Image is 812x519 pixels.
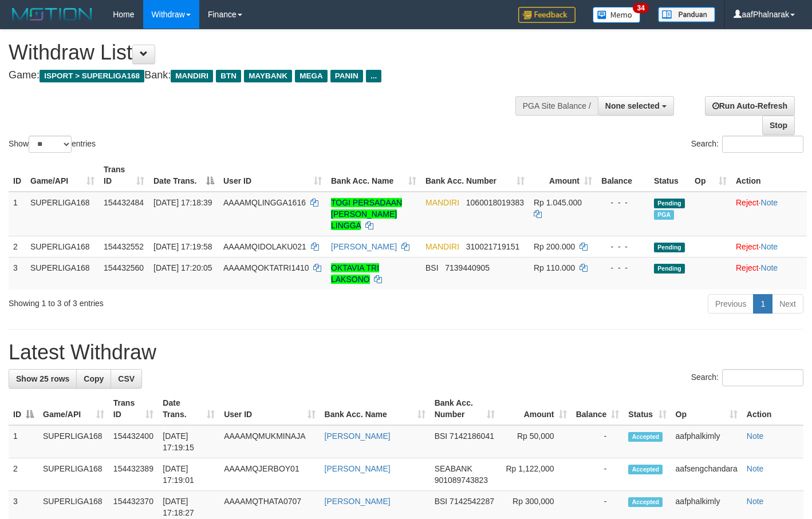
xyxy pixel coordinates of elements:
[736,198,759,207] a: Reject
[421,159,529,192] th: Bank Acc. Number: activate to sort column ascending
[219,159,326,192] th: User ID: activate to sort column ascending
[435,431,448,441] span: BSI
[529,159,597,192] th: Amount: activate to sort column ascending
[26,192,99,236] td: SUPERLIGA168
[149,159,219,192] th: Date Trans.: activate to sort column descending
[9,136,96,153] label: Show entries
[216,70,241,82] span: BTN
[38,458,109,491] td: SUPERLIGA168
[223,198,306,207] span: AAAAMQLINGGA1616
[534,263,575,272] span: Rp 110.000
[109,458,158,491] td: 154432389
[761,242,778,251] a: Note
[731,257,807,290] td: ·
[326,159,421,192] th: Bank Acc. Name: activate to sort column ascending
[9,425,38,458] td: 1
[691,369,803,386] label: Search:
[705,96,795,116] a: Run Auto-Refresh
[325,431,391,441] a: [PERSON_NAME]
[9,369,77,389] a: Show 25 rows
[153,198,212,207] span: [DATE] 17:18:39
[742,393,803,425] th: Action
[16,374,69,383] span: Show 25 rows
[84,374,104,383] span: Copy
[515,96,598,116] div: PGA Site Balance /
[153,263,212,272] span: [DATE] 17:20:05
[747,497,764,506] a: Note
[708,294,754,314] a: Previous
[29,136,72,153] select: Showentries
[9,257,26,290] td: 3
[722,136,803,153] input: Search:
[9,341,803,364] h1: Latest Withdraw
[223,242,306,251] span: AAAAMQIDOLAKU021
[731,159,807,192] th: Action
[219,425,320,458] td: AAAAMQMUKMINAJA
[598,96,674,116] button: None selected
[9,6,96,23] img: MOTION_logo.png
[731,236,807,257] td: ·
[671,393,742,425] th: Op: activate to sort column ascending
[9,236,26,257] td: 2
[76,369,111,389] a: Copy
[499,425,571,458] td: Rp 50,000
[571,393,624,425] th: Balance: activate to sort column ascending
[9,41,530,64] h1: Withdraw List
[654,243,685,252] span: Pending
[158,425,219,458] td: [DATE] 17:19:15
[654,210,674,220] span: Marked by aafsoycanthlai
[601,241,645,252] div: - - -
[518,7,576,23] img: Feedback.jpg
[593,7,641,23] img: Button%20Memo.svg
[99,159,149,192] th: Trans ID: activate to sort column ascending
[499,458,571,491] td: Rp 1,122,000
[366,70,381,82] span: ...
[38,393,109,425] th: Game/API: activate to sort column ascending
[109,393,158,425] th: Trans ID: activate to sort column ascending
[435,464,472,473] span: SEABANK
[654,264,685,274] span: Pending
[628,497,663,507] span: Accepted
[118,374,135,383] span: CSV
[9,293,330,309] div: Showing 1 to 3 of 3 entries
[171,70,213,82] span: MANDIRI
[435,497,448,506] span: BSI
[435,476,488,485] span: Copy 901089743823 to clipboard
[654,199,685,208] span: Pending
[9,159,26,192] th: ID
[571,458,624,491] td: -
[219,393,320,425] th: User ID: activate to sort column ascending
[104,198,144,207] span: 154432484
[26,236,99,257] td: SUPERLIGA168
[9,192,26,236] td: 1
[761,263,778,272] a: Note
[219,458,320,491] td: AAAAMQJERBOY01
[109,425,158,458] td: 154432400
[747,464,764,473] a: Note
[331,263,379,284] a: OKTAVIA TRI LAKSONO
[601,197,645,208] div: - - -
[38,425,109,458] td: SUPERLIGA168
[722,369,803,386] input: Search:
[223,263,309,272] span: AAAAMQOKTATRI1410
[158,458,219,491] td: [DATE] 17:19:01
[601,262,645,274] div: - - -
[534,198,582,207] span: Rp 1.045.000
[244,70,292,82] span: MAYBANK
[649,159,690,192] th: Status
[466,242,519,251] span: Copy 310021719151 to clipboard
[571,425,624,458] td: -
[691,136,803,153] label: Search:
[104,242,144,251] span: 154432552
[295,70,328,82] span: MEGA
[633,3,648,13] span: 34
[499,393,571,425] th: Amount: activate to sort column ascending
[658,7,715,22] img: panduan.png
[331,198,402,230] a: TOGI PERSADAAN [PERSON_NAME] LINGGA
[450,431,494,441] span: Copy 7142186041 to clipboard
[425,263,439,272] span: BSI
[158,393,219,425] th: Date Trans.: activate to sort column ascending
[466,198,524,207] span: Copy 1060018019383 to clipboard
[753,294,772,314] a: 1
[597,159,649,192] th: Balance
